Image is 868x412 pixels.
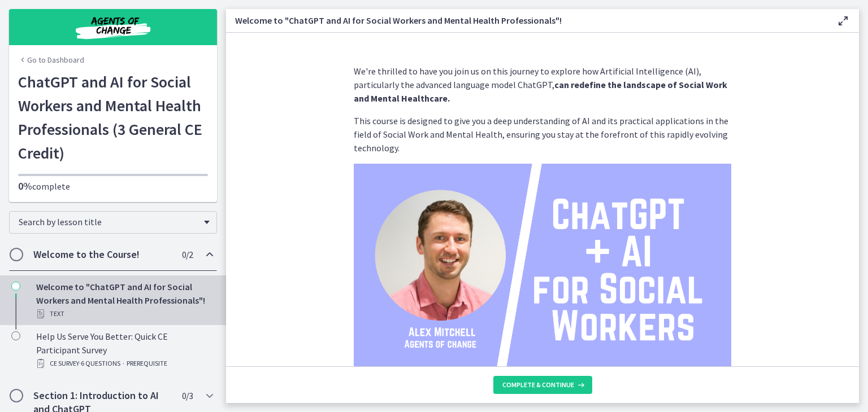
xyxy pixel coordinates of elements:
[127,357,167,370] span: PREREQUISITE
[354,164,731,376] img: ChatGPT____AI__for_Social__Workers.png
[18,179,208,193] p: complete
[354,64,731,105] p: We're thrilled to have you join us on this journey to explore how Artificial Intelligence (AI), p...
[182,248,193,261] span: 0 / 2
[19,216,198,227] span: Search by lesson title
[9,211,217,234] div: Search by lesson title
[123,357,124,370] span: ·
[502,380,574,389] span: Complete & continue
[36,330,212,370] div: Help Us Serve You Better: Quick CE Participant Survey
[36,280,212,321] div: Welcome to "ChatGPT and AI for Social Workers and Mental Health Professionals"!
[18,70,208,165] h1: ChatGPT and AI for Social Workers and Mental Health Professionals (3 General CE Credit)
[18,54,84,65] a: Go to Dashboard
[354,114,731,155] p: This course is designed to give you a deep understanding of AI and its practical applications in ...
[182,389,193,402] span: 0 / 3
[493,376,592,394] button: Complete & continue
[18,179,32,192] span: 0%
[33,248,171,261] h2: Welcome to the Course!
[36,357,212,370] div: CE Survey
[79,357,120,370] span: · 6 Questions
[235,14,818,27] h3: Welcome to "ChatGPT and AI for Social Workers and Mental Health Professionals"!
[36,307,212,321] div: Text
[45,14,181,41] img: Agents of Change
